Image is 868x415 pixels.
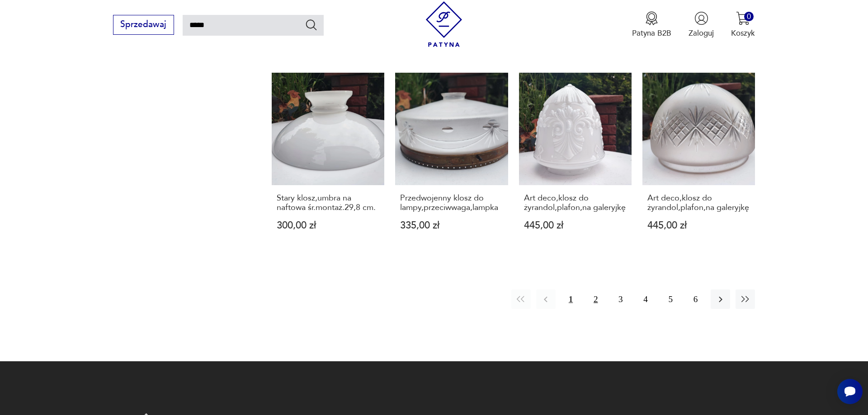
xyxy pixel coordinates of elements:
a: Stary klosz,umbra na naftowa śr.montaż.29,8 cm.Stary klosz,umbra na naftowa śr.montaż.29,8 cm.300... [272,73,384,252]
img: Patyna - sklep z meblami i dekoracjami vintage [421,1,467,47]
button: 6 [686,289,705,309]
h3: Art deco,klosz do żyrandol,plafon,na galeryjkę [647,194,750,212]
button: 5 [661,289,680,309]
p: Patyna B2B [632,28,671,38]
img: Ikona koszyka [736,11,750,25]
p: 445,00 zł [647,221,750,230]
button: Sprzedawaj [113,15,174,35]
a: Przedwojenny klosz do lampy,przeciwwaga,lampkaPrzedwojenny klosz do lampy,przeciwwaga,lampka335,0... [395,73,508,252]
p: Koszyk [731,28,755,38]
p: 335,00 zł [400,221,503,230]
a: Art deco,klosz do żyrandol,plafon,na galeryjkęArt deco,klosz do żyrandol,plafon,na galeryjkę445,0... [642,73,755,252]
button: 1 [561,289,580,309]
button: 2 [586,289,605,309]
div: 0 [744,12,754,21]
img: Ikona medalu [645,11,659,25]
h3: Stary klosz,umbra na naftowa śr.montaż.29,8 cm. [277,194,380,212]
button: 3 [611,289,630,309]
p: 445,00 zł [524,221,627,230]
button: 0Koszyk [731,11,755,38]
a: Ikona medaluPatyna B2B [632,11,671,38]
button: 4 [636,289,655,309]
h3: Przedwojenny klosz do lampy,przeciwwaga,lampka [400,194,503,212]
a: Art deco,klosz do żyrandol,plafon,na galeryjkęArt deco,klosz do żyrandol,plafon,na galeryjkę445,0... [519,73,632,252]
a: Sprzedawaj [113,22,174,29]
button: Patyna B2B [632,11,671,38]
button: Szukaj [305,18,318,31]
button: Zaloguj [689,11,714,38]
p: 300,00 zł [277,221,380,230]
iframe: Smartsupp widget button [837,379,863,404]
p: Zaloguj [689,28,714,38]
img: Ikonka użytkownika [694,11,708,25]
h3: Art deco,klosz do żyrandol,plafon,na galeryjkę [524,194,627,212]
